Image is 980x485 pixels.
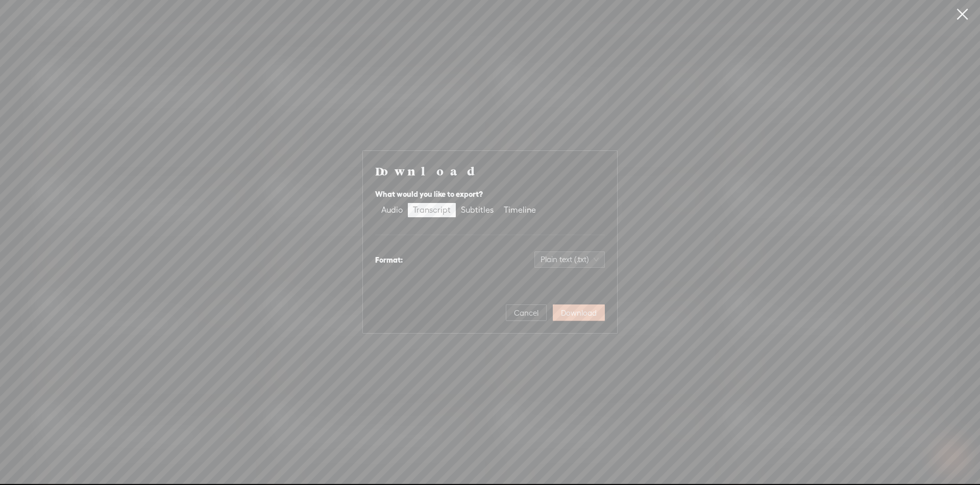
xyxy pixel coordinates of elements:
[461,203,494,217] div: Subtitles
[375,202,542,218] div: segmented control
[413,203,451,217] div: Transcript
[506,304,547,321] button: Cancel
[375,254,403,266] div: Format:
[375,188,605,200] div: What would you like to export?
[375,163,605,178] h4: Download
[553,304,605,321] button: Download
[381,203,403,217] div: Audio
[561,308,597,318] span: Download
[514,308,538,318] span: Cancel
[541,252,599,267] span: Plain text (.txt)
[504,203,536,217] div: Timeline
